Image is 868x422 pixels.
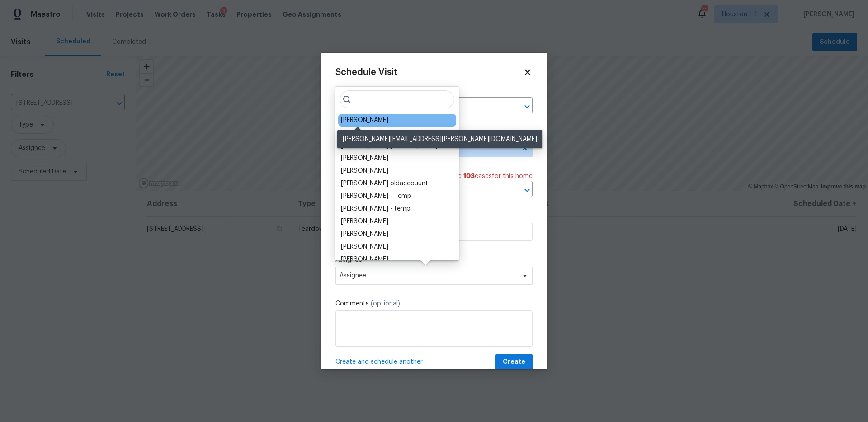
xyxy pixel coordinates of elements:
[341,179,428,188] div: [PERSON_NAME] oldaccouunt
[495,354,533,370] button: Create
[341,192,411,201] div: [PERSON_NAME] - Temp
[341,204,410,213] div: [PERSON_NAME] - temp
[341,242,388,251] div: [PERSON_NAME]
[523,67,533,77] span: Close
[337,130,542,148] div: [PERSON_NAME][EMAIL_ADDRESS][PERSON_NAME][DOMAIN_NAME]
[341,217,388,226] div: [PERSON_NAME]
[340,272,517,279] span: Assignee
[435,172,533,181] span: There are case s for this home
[335,357,423,366] span: Create and schedule another
[341,154,388,163] div: [PERSON_NAME]
[521,184,533,197] button: Open
[341,128,388,137] div: [PERSON_NAME]
[341,230,388,239] div: [PERSON_NAME]
[341,116,388,125] div: [PERSON_NAME]
[335,68,397,77] span: Schedule Visit
[503,356,525,368] span: Create
[335,299,533,308] label: Comments
[463,173,475,179] span: 103
[371,300,400,307] span: (optional)
[521,100,533,113] button: Open
[341,255,388,264] div: [PERSON_NAME]
[341,166,388,175] div: [PERSON_NAME]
